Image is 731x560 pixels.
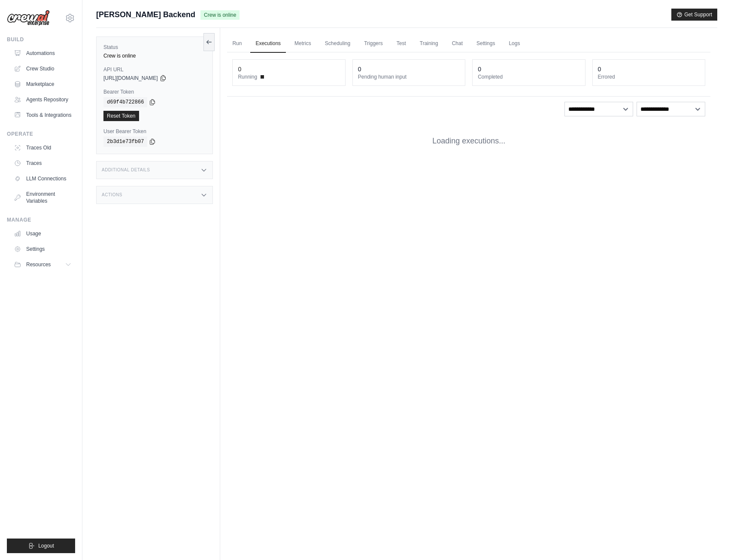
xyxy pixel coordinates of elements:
[103,66,206,73] label: API URL
[10,258,75,271] button: Resources
[102,167,150,173] h3: Additional Details
[10,77,75,91] a: Marketplace
[478,65,481,73] div: 0
[238,65,241,73] div: 0
[7,131,75,137] div: Operate
[10,141,75,155] a: Traces Old
[10,242,75,256] a: Settings
[10,108,75,122] a: Tools & Integrations
[200,10,240,20] span: Crew is online
[7,10,50,26] img: Logo
[391,35,411,53] a: Test
[103,137,147,147] code: 2b3d1e73fb07
[103,97,147,107] code: d69f4b722866
[103,128,206,135] label: User Bearer Token
[7,36,75,43] div: Build
[358,65,361,73] div: 0
[359,35,388,53] a: Triggers
[10,227,75,240] a: Usage
[103,88,206,95] label: Bearer Token
[103,111,139,121] a: Reset Token
[289,35,316,53] a: Metrics
[38,542,54,549] span: Logout
[10,172,75,186] a: LLM Connections
[320,35,355,53] a: Scheduling
[96,9,195,21] span: [PERSON_NAME] Backend
[103,52,206,59] div: Crew is online
[504,35,525,53] a: Logs
[250,35,286,53] a: Executions
[103,75,158,82] span: [URL][DOMAIN_NAME]
[10,187,75,208] a: Environment Variables
[227,122,710,161] div: Loading executions...
[471,35,500,53] a: Settings
[10,93,75,107] a: Agents Repository
[447,35,468,53] a: Chat
[598,65,601,73] div: 0
[478,73,579,80] dt: Completed
[10,46,75,60] a: Automations
[10,62,75,76] a: Crew Studio
[671,9,717,21] button: Get Support
[598,73,700,80] dt: Errored
[26,261,51,268] span: Resources
[102,192,122,198] h3: Actions
[103,44,206,51] label: Status
[7,539,75,553] button: Logout
[358,73,460,80] dt: Pending human input
[227,35,247,53] a: Run
[7,216,75,223] div: Manage
[415,35,443,53] a: Training
[238,73,257,80] span: Running
[10,156,75,170] a: Traces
